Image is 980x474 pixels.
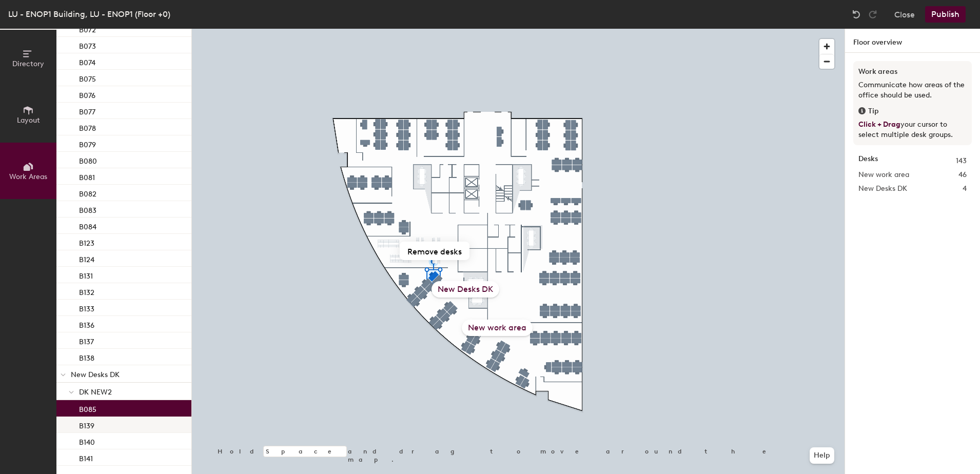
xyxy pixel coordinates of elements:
[79,121,96,133] p: B078
[79,187,96,199] p: B082
[925,6,966,23] button: Publish
[845,29,980,53] h1: Floor overview
[8,8,170,21] div: LU - ENOP1 Building, LU - ENOP1 (Floor +0)
[858,183,907,194] span: New Desks DK
[432,281,499,298] div: New Desks DK
[79,351,94,363] p: B138
[79,137,96,149] p: B079
[79,334,94,346] p: B137
[858,80,967,101] p: Communicate how areas of the office should be used.
[79,203,96,215] p: B083
[858,169,909,181] span: New work area
[79,154,97,166] p: B080
[958,169,967,181] span: 46
[79,419,94,430] p: B139
[894,6,915,23] button: Close
[858,120,967,140] p: your cursor to select multiple desk groups.
[71,367,183,381] p: New Desks DK
[79,72,96,84] p: B075
[17,116,40,125] span: Layout
[79,402,96,414] p: B085
[810,447,834,464] button: Help
[79,435,95,447] p: B140
[79,388,112,397] span: DK NEW2
[858,106,967,117] div: Tip
[79,451,93,463] p: B141
[79,220,96,231] p: B084
[868,9,878,19] img: Redo
[79,269,93,281] p: B131
[79,252,94,264] p: B124
[858,120,900,129] span: Click + Drag
[858,155,878,167] strong: Desks
[79,55,95,67] p: B074
[963,183,967,194] span: 4
[462,320,533,336] div: New work area
[956,155,967,167] span: 143
[79,170,95,182] p: B081
[400,242,469,260] button: Remove desks
[12,60,44,68] span: Directory
[79,88,95,100] p: B076
[79,39,96,51] p: B073
[851,9,861,19] img: Undo
[79,318,94,330] p: B136
[79,105,95,116] p: B077
[858,66,967,77] h3: Work areas
[79,236,94,248] p: B123
[79,302,94,313] p: B133
[79,285,94,297] p: B132
[9,172,47,181] span: Work Areas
